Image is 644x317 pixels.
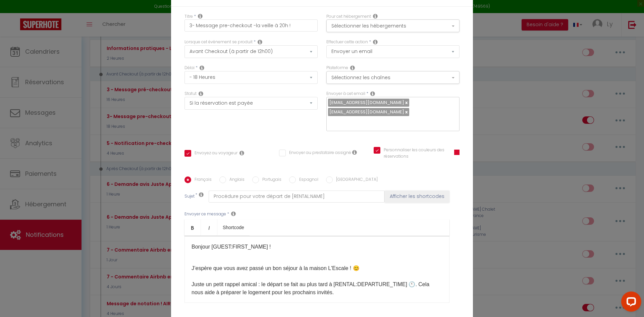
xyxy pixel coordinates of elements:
i: This Rental [373,13,378,19]
label: Espagnol [296,176,318,184]
a: Italic [201,219,217,235]
label: Français [191,176,212,184]
span: [EMAIL_ADDRESS][DOMAIN_NAME] [329,109,404,115]
i: Booking status [199,91,203,96]
i: Title [198,13,203,19]
button: Sélectionnez les chaînes [326,71,460,84]
label: Délai [184,65,195,71]
i: Envoyer au prestataire si il est assigné [352,150,357,155]
label: Portugais [259,176,281,184]
i: Recipient [370,91,375,96]
label: Titre [184,13,193,20]
label: Pour cet hébergement [326,13,371,20]
label: Effectuer cette action [326,39,368,45]
p: Bonjour [GUEST:FIRST_NAME] ! [192,243,442,251]
i: Action Channel [350,65,355,70]
div: [RENTAL:HOSTFIRSTNAME]​ [184,236,449,303]
i: Action Time [200,65,204,70]
a: Shortcode [217,219,250,235]
button: Afficher les shortcodes [385,191,449,203]
iframe: LiveChat chat widget [616,289,644,317]
span: [EMAIL_ADDRESS][DOMAIN_NAME] [329,99,404,106]
label: Plateforme [326,65,348,71]
label: Envoyer à cet email [326,91,365,97]
i: Action Type [373,39,378,45]
label: Sujet [184,193,195,200]
i: Message [231,211,236,216]
i: Subject [199,192,204,197]
i: Event Occur [258,39,262,45]
label: Envoyer ce message [184,211,226,217]
i: Envoyer au voyageur [239,150,244,156]
label: Statut [184,91,197,97]
label: Anglais [226,176,245,184]
label: [GEOGRAPHIC_DATA] [333,176,378,184]
a: Bold [184,219,201,235]
button: Sélectionner les hébergements [326,19,460,32]
label: Lorsque cet événement se produit [184,39,253,45]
